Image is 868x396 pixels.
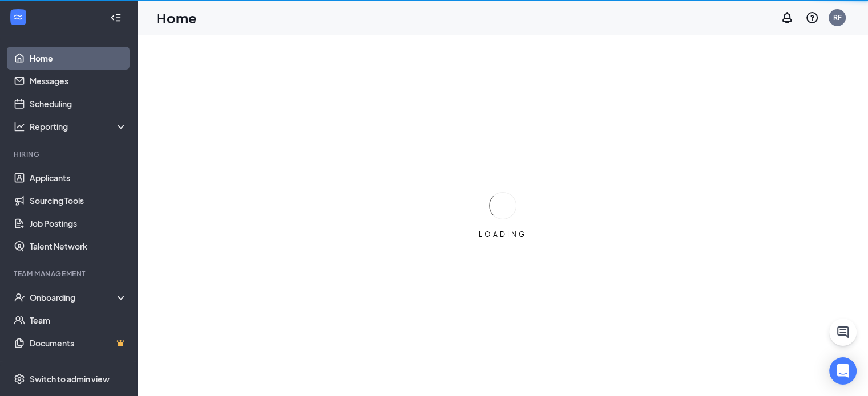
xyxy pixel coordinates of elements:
[30,292,118,303] div: Onboarding
[829,357,857,385] div: Open Intercom Messenger
[14,121,25,132] svg: Analysis
[30,309,127,332] a: Team
[14,373,25,385] svg: Settings
[30,47,127,70] a: Home
[156,8,197,27] h1: Home
[14,149,125,159] div: Hiring
[474,230,531,239] div: LOADING
[30,121,128,132] div: Reporting
[30,70,127,92] a: Messages
[30,235,127,258] a: Talent Network
[30,189,127,212] a: Sourcing Tools
[30,373,110,385] div: Switch to admin view
[30,212,127,235] a: Job Postings
[836,325,850,339] svg: ChatActive
[13,11,24,23] svg: WorkstreamLogo
[805,11,819,25] svg: QuestionInfo
[30,92,127,115] a: Scheduling
[30,354,127,377] a: SurveysCrown
[780,11,794,25] svg: Notifications
[30,166,127,189] a: Applicants
[829,319,857,346] button: ChatActive
[14,269,125,279] div: Team Management
[833,13,842,22] div: RF
[14,292,25,303] svg: UserCheck
[30,332,127,354] a: DocumentsCrown
[110,12,122,23] svg: Collapse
